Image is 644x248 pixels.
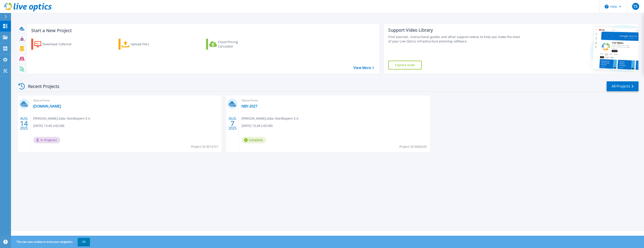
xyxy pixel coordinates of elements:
span: Complete [241,137,266,143]
span: Optical Prime [241,98,427,103]
div: Download Collector [42,40,78,49]
a: Explore Now! [388,61,422,69]
span: 14 [20,122,28,125]
a: NBY-2027 [241,104,257,108]
span: [PERSON_NAME] , Adac Nordbayern E.V. [241,116,299,121]
a: [DOMAIN_NAME] [33,104,61,108]
a: View More [353,66,374,70]
div: Support Video Library [388,27,521,33]
span: TS [633,5,637,8]
span: [DATE] 13:45 (+02:00) [33,123,64,128]
div: Find tutorials, instructional guides and other support videos to help you make the most of your L... [388,35,521,44]
a: All Projects [607,81,639,91]
div: Upload Files [131,40,166,49]
div: Cloud Pricing Calculator [218,40,253,49]
div: Recent Projects [17,81,65,92]
button: OK [78,238,90,246]
h3: Start a New Project [31,28,374,33]
span: Project ID: 3014721 [191,144,218,149]
div: AUG 2025 [228,115,237,131]
span: Project ID: 3006243 [399,144,427,149]
a: Download Collector [31,39,80,50]
a: Cloud Pricing Calculator [206,39,255,50]
span: [PERSON_NAME] , Adac Nordbayern E.V. [33,116,91,121]
span: Optical Prime [33,98,219,103]
div: AUG 2025 [20,115,28,131]
span: [DATE] 15:28 (+02:00) [241,123,273,128]
span: In Progress [33,137,60,143]
span: 7 [231,122,234,125]
span: This site uses cookies to track your navigation. [12,238,90,246]
a: Upload Files [119,39,168,50]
